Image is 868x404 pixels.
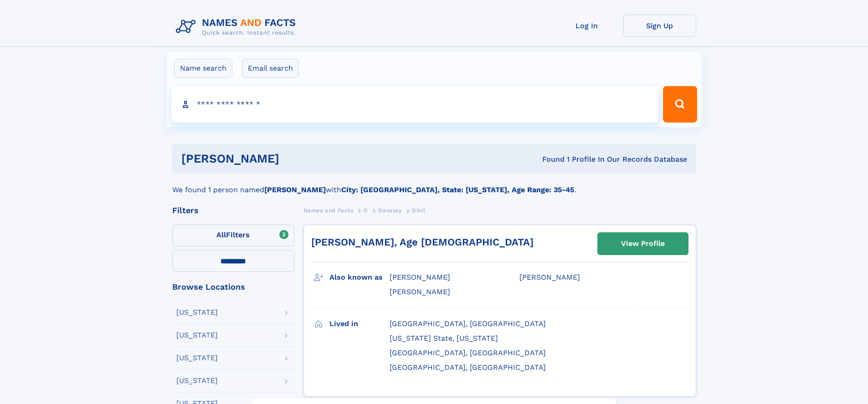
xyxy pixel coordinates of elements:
[176,377,218,384] div: [US_STATE]
[329,270,390,285] h3: Also known as
[519,273,580,281] span: [PERSON_NAME]
[329,316,390,332] h3: Lived in
[390,319,546,328] span: [GEOGRAPHIC_DATA], [GEOGRAPHIC_DATA]
[176,332,218,339] div: [US_STATE]
[242,59,299,78] label: Email search
[171,86,659,123] input: search input
[311,236,534,248] a: [PERSON_NAME], Age [DEMOGRAPHIC_DATA]
[623,15,696,37] a: Sign Up
[303,205,354,216] a: Names and Facts
[181,153,411,164] h1: [PERSON_NAME]
[412,207,425,214] span: Dinil
[364,207,368,214] span: D
[598,233,688,255] a: View Profile
[663,86,697,123] button: Search Button
[264,185,326,194] b: [PERSON_NAME]
[364,205,368,216] a: D
[378,205,401,216] a: Devassy
[390,363,546,372] span: [GEOGRAPHIC_DATA], [GEOGRAPHIC_DATA]
[172,225,294,246] label: Filters
[172,15,303,39] img: Logo Names and Facts
[341,185,574,194] b: City: [GEOGRAPHIC_DATA], State: [US_STATE], Age Range: 35-45
[390,273,450,281] span: [PERSON_NAME]
[390,334,498,343] span: [US_STATE] State, [US_STATE]
[390,348,546,357] span: [GEOGRAPHIC_DATA], [GEOGRAPHIC_DATA]
[550,15,623,37] a: Log In
[176,309,218,316] div: [US_STATE]
[172,283,294,291] div: Browse Locations
[216,230,226,239] span: All
[176,354,218,362] div: [US_STATE]
[390,287,450,296] span: [PERSON_NAME]
[172,206,294,215] div: Filters
[621,233,665,254] div: View Profile
[411,154,687,164] div: Found 1 Profile In Our Records Database
[174,59,232,78] label: Name search
[378,207,401,214] span: Devassy
[172,174,696,195] div: We found 1 person named with .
